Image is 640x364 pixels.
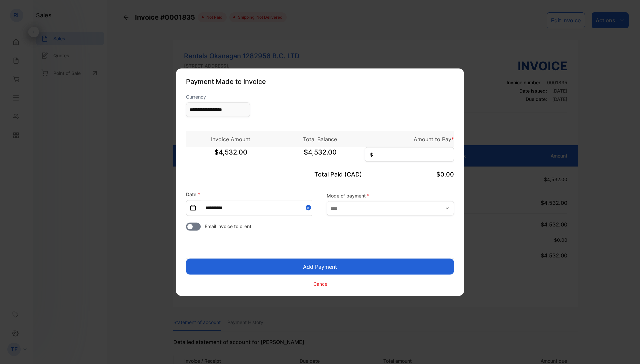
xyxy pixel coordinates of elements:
[327,192,454,199] label: Mode of payment
[5,3,25,23] button: Open LiveChat chat widget
[186,76,454,86] p: Payment Made to Invoice
[205,222,251,229] span: Email invoice to client
[186,147,275,164] span: $4,532.00
[365,135,454,143] p: Amount to Pay
[186,191,200,197] label: Date
[275,170,365,179] p: Total Paid (CAD)
[275,147,365,164] span: $4,532.00
[306,200,313,215] button: Close
[436,171,454,178] span: $0.00
[370,151,373,158] span: $
[313,280,328,287] p: Cancel
[186,135,275,143] p: Invoice Amount
[186,258,454,274] button: Add Payment
[275,135,365,143] p: Total Balance
[186,93,250,100] label: Currency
